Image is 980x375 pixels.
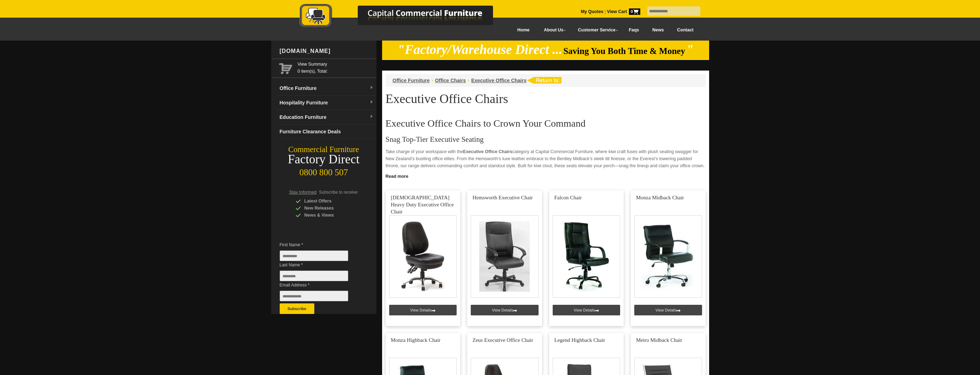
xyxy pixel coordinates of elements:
input: First Name * [280,250,348,261]
a: Office Furnituredropdown [277,81,376,96]
div: Latest Offers [296,198,363,205]
a: Capital Commercial Furniture Logo [280,4,527,31]
div: 0800 800 507 [271,164,376,177]
a: Furniture Clearance Deals [277,125,376,139]
span: Subscribe to receive: [319,190,358,195]
div: Commercial Furniture [271,145,376,155]
a: View Cart0 [606,9,640,14]
img: dropdown [369,115,374,119]
img: Capital Commercial Furniture Logo [280,4,527,29]
a: Executive Office Chairs [471,78,526,83]
h2: Executive Office Chairs to Crown Your Command [386,118,706,129]
span: Email Address * [280,282,359,289]
em: "Factory/Warehouse Direct ... [397,42,562,57]
span: 0 [629,8,640,15]
strong: View Cart [607,9,640,14]
strong: Executive Office Chairs [463,149,512,154]
a: Education Furnituredropdown [277,110,376,125]
span: Saving You Both Time & Money [563,46,685,56]
h1: Executive Office Chairs [386,92,706,105]
div: News & Views [296,212,363,219]
em: " [686,42,694,57]
a: News [646,22,670,38]
a: My Quotes [581,9,604,14]
a: Faqs [622,22,646,38]
img: return to [527,77,562,84]
input: Last Name * [280,271,348,281]
a: Hospitality Furnituredropdown [277,96,376,110]
span: 0 item(s), Total: [298,61,374,74]
span: Last Name * [280,261,359,268]
div: Factory Direct [271,155,376,164]
a: View Summary [298,61,374,68]
span: First Name * [280,241,359,248]
span: Stay Informed [289,190,317,195]
img: dropdown [369,100,374,104]
div: New Releases [296,205,363,212]
a: Office Furniture [393,78,430,83]
button: Subscribe [280,303,314,314]
div: [DOMAIN_NAME] [277,41,376,62]
li: › [468,77,469,84]
a: Customer Service [570,22,622,38]
a: Office Chairs [435,78,466,83]
a: Click to read more [382,171,709,180]
img: dropdown [369,86,374,90]
a: Contact [670,22,700,38]
p: Take charge of your workspace with the category at Capital Commercial Furniture, where kiwi craft... [386,148,706,169]
h3: Snag Top-Tier Executive Seating [386,136,706,143]
li: › [432,77,433,84]
input: Email Address * [280,291,348,301]
a: About Us [536,22,570,38]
